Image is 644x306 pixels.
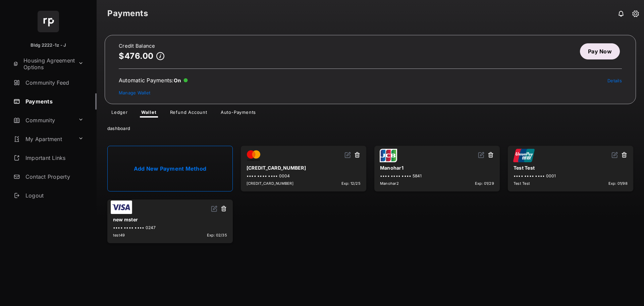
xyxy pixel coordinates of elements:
[165,110,213,118] a: Refund Account
[11,169,97,185] a: Contact Property
[107,9,148,17] strong: Payments
[119,43,164,49] h2: Credit Balance
[113,214,227,225] div: new mster
[11,131,75,147] a: My Apartment
[31,42,66,49] p: Bldg 2222-1z - J
[106,110,133,118] a: Ledger
[11,75,97,91] a: Community Feed
[344,151,351,158] img: svg+xml;base64,PHN2ZyB2aWV3Qm94PSIwIDAgMjQgMjQiIHdpZHRoPSIxNiIgaGVpZ2h0PSIxNiIgZmlsbD0ibm9uZSIgeG...
[380,173,494,178] div: •••• •••• •••• 5841
[207,233,227,237] span: Exp: 02/35
[113,233,125,237] span: test49
[247,162,361,173] div: [CREDIT_CARD_NUMBER]
[211,205,218,212] img: svg+xml;base64,PHN2ZyB2aWV3Qm94PSIwIDAgMjQgMjQiIHdpZHRoPSIxNiIgaGVpZ2h0PSIxNiIgZmlsbD0ibm9uZSIgeG...
[514,173,628,178] div: •••• •••• •••• 0001
[341,181,361,186] span: Exp: 12/25
[607,78,622,83] a: Details
[11,56,75,72] a: Housing Agreement Options
[11,187,97,204] a: Logout
[215,110,261,118] a: Auto-Payments
[611,151,618,158] img: svg+xml;base64,PHN2ZyB2aWV3Qm94PSIwIDAgMjQgMjQiIHdpZHRoPSIxNiIgaGVpZ2h0PSIxNiIgZmlsbD0ibm9uZSIgeG...
[174,77,181,84] span: On
[380,181,399,186] span: Manohar2
[11,150,86,166] a: Important Links
[514,181,530,186] span: Test Test
[478,151,485,158] img: svg+xml;base64,PHN2ZyB2aWV3Qm94PSIwIDAgMjQgMjQiIHdpZHRoPSIxNiIgaGVpZ2h0PSIxNiIgZmlsbD0ibm9uZSIgeG...
[38,11,59,32] img: svg+xml;base64,PHN2ZyB4bWxucz0iaHR0cDovL3d3dy53My5vcmcvMjAwMC9zdmciIHdpZHRoPSI2NCIgaGVpZ2h0PSI2NC...
[11,93,97,110] a: Payments
[119,51,154,60] p: $476.00
[608,181,628,186] span: Exp: 01/98
[136,110,162,118] a: Wallet
[97,118,644,136] div: dashboard
[247,173,361,178] div: •••• •••• •••• 0004
[119,90,150,95] a: Manage Wallet
[475,181,494,186] span: Exp: 01/29
[107,146,233,191] a: Add New Payment Method
[247,181,293,186] span: [CREDIT_CARD_NUMBER]
[380,162,494,173] div: Manohar1
[113,225,227,230] div: •••• •••• •••• 0247
[11,112,75,128] a: Community
[119,77,188,84] div: Automatic Payments :
[514,162,628,173] div: Test Test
